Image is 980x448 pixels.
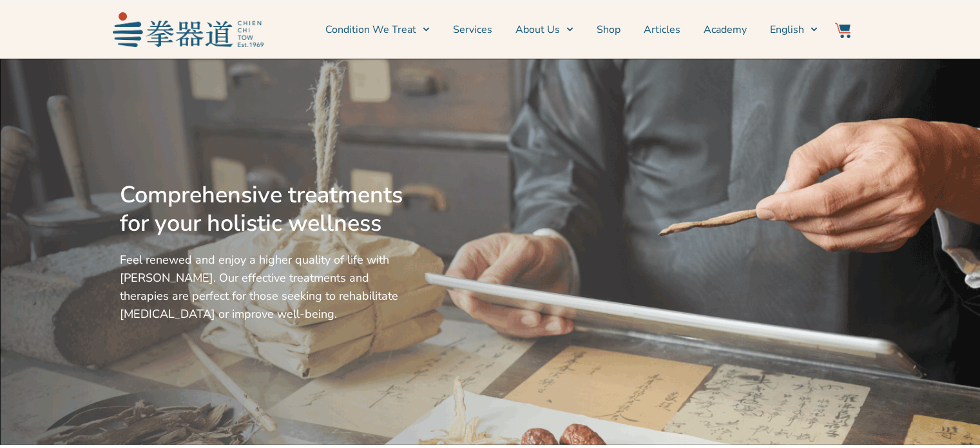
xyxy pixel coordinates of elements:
p: Feel renewed and enjoy a higher quality of life with [PERSON_NAME]. Our effective treatments and ... [120,251,408,323]
a: Academy [704,14,747,46]
a: Shop [597,14,620,46]
img: Website Icon-03 [835,23,850,38]
a: Services [453,14,492,46]
a: Switch to English [770,14,818,46]
span: English [770,22,804,37]
a: Condition We Treat [325,14,430,46]
a: Articles [644,14,680,46]
a: About Us [515,14,573,46]
nav: Menu [270,14,818,46]
h2: Comprehensive treatments for your holistic wellness [120,181,408,238]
